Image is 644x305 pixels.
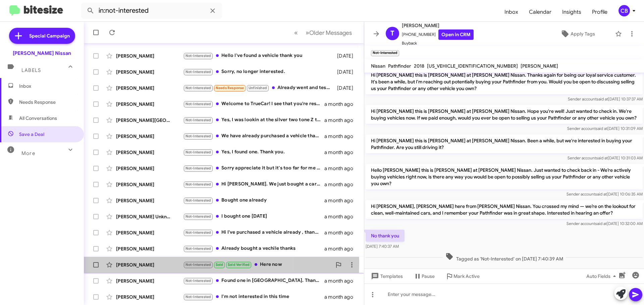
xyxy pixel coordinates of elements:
[116,85,183,91] div: [PERSON_NAME]
[581,270,624,282] button: Auto Fields
[557,2,587,22] a: Insights
[216,86,244,90] span: Needs Response
[19,131,44,138] span: Save a Deal
[427,63,518,69] span: [US_VEHICLE_IDENTIFICATION_NUMBER]
[116,165,183,172] div: [PERSON_NAME]
[334,53,359,59] div: [DATE]
[185,214,211,219] span: Not-Interested
[366,230,405,242] p: No thank you
[324,229,359,236] div: a month ago
[116,117,183,124] div: [PERSON_NAME][GEOGRAPHIC_DATA]
[185,262,211,267] span: Not-Interested
[183,180,324,188] div: Hi [PERSON_NAME]. We just bought a car from you this week.
[568,96,643,101] span: Sender account [DATE] 10:37:37 AM
[371,63,385,69] span: Nissan
[324,213,359,220] div: a month ago
[183,164,324,172] div: Sorry appreciate it but it's too far for me I've just been looking for my granddaughter but it's ...
[81,3,222,19] input: Search
[568,155,643,160] span: Sender account [DATE] 10:31:03 AM
[290,26,356,40] nav: Page navigation example
[571,28,595,40] span: Apply Tags
[390,28,394,39] span: T
[116,133,183,140] div: [PERSON_NAME]
[116,213,183,220] div: [PERSON_NAME] Unknown
[13,50,71,57] div: [PERSON_NAME] Nissan
[499,2,524,22] a: Inbox
[183,245,324,252] div: Already bought a vechile thanks
[185,150,211,154] span: Not-Interested
[183,197,324,204] div: Bought one already
[185,230,211,235] span: Not-Interested
[185,198,211,203] span: Not-Interested
[21,150,35,156] span: More
[402,29,474,40] span: [PHONE_NUMBER]
[116,278,183,284] div: [PERSON_NAME]
[185,134,211,138] span: Not-Interested
[324,149,359,156] div: a month ago
[596,96,608,101] span: said at
[324,181,359,188] div: a month ago
[290,26,302,40] button: Previous
[334,69,359,75] div: [DATE]
[453,270,480,282] span: Mark Active
[366,135,643,153] p: Hi [PERSON_NAME] this is [PERSON_NAME] at [PERSON_NAME] Nissan. Been a while, but we're intereste...
[402,40,474,47] span: Buyback
[306,28,309,37] span: »
[619,5,630,16] div: CB
[366,244,399,249] span: [DATE] 7:40:37 AM
[440,270,485,282] button: Mark Active
[116,245,183,252] div: [PERSON_NAME]
[183,293,324,301] div: I'm not interested in this time
[587,2,613,22] a: Profile
[185,166,211,170] span: Not-Interested
[324,165,359,172] div: a month ago
[613,5,637,16] button: CB
[543,28,612,40] button: Apply Tags
[324,278,359,284] div: a month ago
[116,69,183,75] div: [PERSON_NAME]
[183,116,324,124] div: Yes, I was lookin at the silver two tone Z that you had but I found a spec I like a little more o...
[567,126,643,131] span: Sender account [DATE] 10:31:09 AM
[183,100,324,108] div: Welcome to TrueCar! I see that you're responding to a customer. If this is correct, please enter ...
[324,197,359,204] div: a month ago
[249,86,267,90] span: Unfinished
[438,29,474,40] a: Open in CRM
[183,213,324,220] div: I bought one [DATE]
[19,83,76,89] span: Inbox
[324,101,359,107] div: a month ago
[183,148,324,156] div: Yes, I found one. Thank you.
[116,53,183,59] div: [PERSON_NAME]
[185,295,211,299] span: Not-Interested
[116,101,183,107] div: [PERSON_NAME]
[183,68,334,76] div: Sorry, no longer interested.
[567,221,643,226] span: Sender account [DATE] 10:32:00 AM
[183,261,332,269] div: Here now
[116,197,183,204] div: [PERSON_NAME]
[422,270,435,282] span: Pause
[19,99,76,105] span: Needs Response
[524,2,557,22] span: Calendar
[324,133,359,140] div: a month ago
[185,182,211,186] span: Not-Interested
[366,105,643,124] p: Hi [PERSON_NAME] this is [PERSON_NAME] at [PERSON_NAME] Nissan. Hope you're well! Just wanted to ...
[366,164,643,189] p: Hello [PERSON_NAME] this is [PERSON_NAME] at [PERSON_NAME] Nissan. Just wanted to check back in -...
[364,270,408,282] button: Templates
[185,118,211,122] span: Not-Interested
[216,262,223,267] span: Sold
[366,69,643,94] p: Hi [PERSON_NAME] this is [PERSON_NAME] at [PERSON_NAME] Nissan. Thanks again for being our loyal ...
[185,54,211,58] span: Not-Interested
[309,29,352,36] span: Older Messages
[21,67,41,73] span: Labels
[9,28,75,44] a: Special Campaign
[324,294,359,300] div: a month ago
[185,86,211,90] span: Not-Interested
[183,229,324,236] div: Hi I've purchased a vehicle already , thank you .
[596,155,608,160] span: said at
[116,149,183,156] div: [PERSON_NAME]
[19,115,57,122] span: All Conversations
[116,294,183,300] div: [PERSON_NAME]
[116,181,183,188] div: [PERSON_NAME]
[324,245,359,252] div: a month ago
